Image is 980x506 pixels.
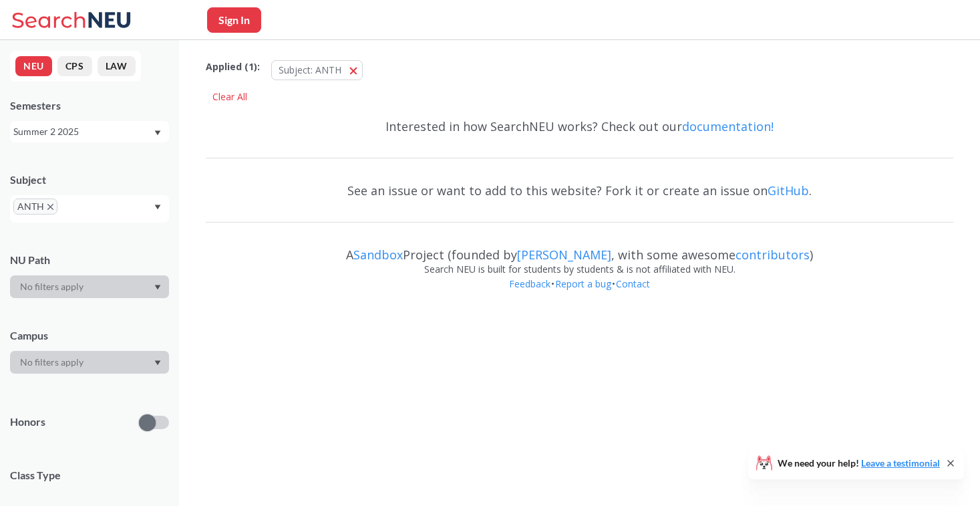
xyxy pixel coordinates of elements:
[13,124,153,139] div: Summer 2 2025
[861,457,940,469] a: Leave a testimonial
[47,204,53,210] svg: X to remove pill
[10,98,169,113] div: Semesters
[768,182,809,199] a: GitHub
[508,277,551,290] a: Feedback
[10,121,169,142] div: Summer 2 2025Dropdown arrow
[10,253,169,267] div: NU Path
[736,247,810,263] a: contributors
[15,56,52,76] button: NEU
[206,87,254,107] div: Clear All
[154,205,161,210] svg: Dropdown arrow
[10,195,169,223] div: ANTHX to remove pillDropdown arrow
[98,56,136,76] button: LAW
[615,277,651,290] a: Contact
[778,459,940,468] span: We need your help!
[206,107,953,146] div: Interested in how SearchNEU works? Check out our
[206,235,953,262] div: A Project (founded by , with some awesome )
[517,247,611,263] a: [PERSON_NAME]
[10,414,45,430] p: Honors
[206,59,260,74] span: Applied ( 1 ):
[154,360,161,366] svg: Dropdown arrow
[554,277,612,290] a: Report a bug
[206,262,953,277] div: Search NEU is built for students by students & is not affiliated with NEU.
[271,60,363,80] button: Subject: ANTH
[10,468,169,483] span: Class Type
[353,247,403,263] a: Sandbox
[206,171,953,210] div: See an issue or want to add to this website? Fork it or create an issue on .
[154,285,161,290] svg: Dropdown arrow
[206,277,953,311] div: • •
[13,199,57,215] span: ANTHX to remove pill
[10,275,169,298] div: Dropdown arrow
[10,351,169,374] div: Dropdown arrow
[10,172,169,187] div: Subject
[682,118,774,134] a: documentation!
[207,7,261,33] button: Sign In
[10,328,169,343] div: Campus
[279,64,341,76] span: Subject: ANTH
[57,56,92,76] button: CPS
[154,130,161,136] svg: Dropdown arrow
